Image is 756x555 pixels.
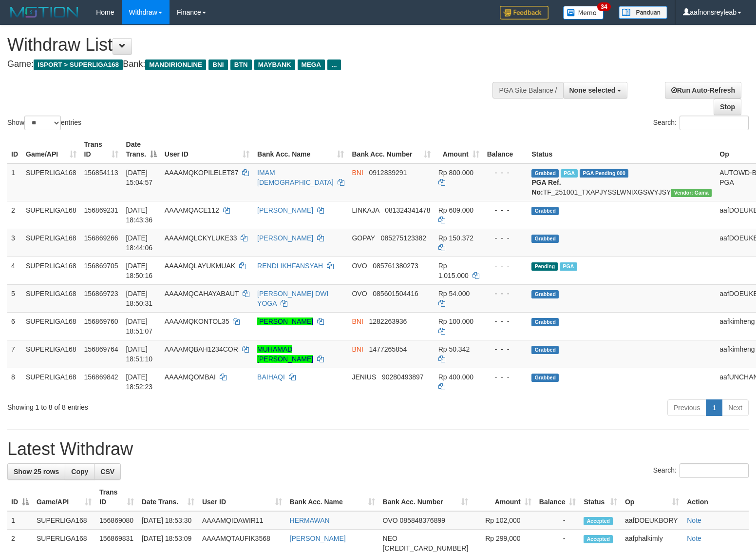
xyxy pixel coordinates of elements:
a: Next [722,399,749,416]
td: 1 [7,511,33,530]
span: BNI [352,169,363,177]
span: Grabbed [531,374,559,382]
a: IMAM [DEMOGRAPHIC_DATA] [257,169,334,186]
span: MANDIRIONLINE [145,59,206,70]
div: - - - [487,261,524,271]
a: Copy [65,463,94,480]
span: Copy [71,468,88,476]
span: Grabbed [531,318,559,326]
div: - - - [487,205,524,215]
span: 156869266 [84,234,118,242]
img: MOTION_logo.png [7,5,81,20]
span: AAAAMQKOPILELET87 [165,169,239,177]
span: Grabbed [531,207,559,215]
span: MEGA [298,59,325,70]
span: BTN [230,59,252,70]
span: Copy 085761380273 to clipboard [373,262,418,270]
span: BNI [352,345,363,353]
span: [DATE] 15:04:57 [126,169,153,186]
span: Rp 609.000 [438,206,473,214]
label: Search: [653,116,749,130]
span: Show 25 rows [14,468,59,476]
span: AAAAMQCAHAYABAUT [165,290,239,297]
input: Search: [680,463,749,478]
th: Trans ID: activate to sort column ascending [80,136,122,163]
span: OVO [352,262,367,270]
th: Date Trans.: activate to sort column ascending [138,483,198,511]
td: 1 [7,163,22,201]
span: Copy 085601504416 to clipboard [373,290,418,297]
td: 156869080 [95,511,138,530]
td: 7 [7,340,22,368]
td: SUPERLIGA168 [22,201,80,229]
a: MUHAMAD [PERSON_NAME] [257,345,313,363]
img: Feedback.jpg [500,6,548,20]
div: - - - [487,168,524,178]
a: RENDI IKHFANSYAH [257,262,323,270]
span: LINKAJA [352,206,379,214]
span: Rp 150.372 [438,234,473,242]
div: PGA Site Balance / [492,82,563,99]
a: [PERSON_NAME] [257,206,313,214]
div: - - - [487,317,524,326]
td: aafDOEUKBORY [621,511,683,530]
td: 6 [7,312,22,340]
td: SUPERLIGA168 [33,511,95,530]
th: Game/API: activate to sort column ascending [22,136,80,163]
span: CSV [100,468,114,476]
a: Run Auto-Refresh [665,82,741,99]
span: 156869723 [84,290,118,297]
a: CSV [94,463,121,480]
a: Show 25 rows [7,463,65,480]
span: Copy 0912839291 to clipboard [369,169,407,177]
span: JENIUS [352,373,376,381]
th: Bank Acc. Number: activate to sort column ascending [379,483,472,511]
select: Showentries [24,116,61,130]
th: ID: activate to sort column descending [7,483,33,511]
th: User ID: activate to sort column ascending [161,136,253,163]
span: Rp 800.000 [438,169,473,177]
span: Rp 400.000 [438,373,473,381]
span: [DATE] 18:43:36 [126,206,153,224]
span: [DATE] 18:51:10 [126,345,153,363]
span: Grabbed [531,346,559,354]
td: SUPERLIGA168 [22,368,80,396]
span: Grabbed [531,169,559,178]
td: 8 [7,368,22,396]
span: 156869705 [84,262,118,270]
span: Copy 085275123382 to clipboard [381,234,426,242]
img: panduan.png [619,6,667,19]
span: NEO [383,535,397,542]
span: BNI [352,317,363,325]
h1: Latest Withdraw [7,439,749,459]
span: Copy 1477265854 to clipboard [369,345,407,353]
span: ... [327,59,340,70]
input: Search: [680,116,749,130]
span: ISPORT > SUPERLIGA168 [34,59,123,70]
th: Trans ID: activate to sort column ascending [95,483,138,511]
th: Op: activate to sort column ascending [621,483,683,511]
td: SUPERLIGA168 [22,257,80,284]
span: 156869842 [84,373,118,381]
span: [DATE] 18:44:06 [126,234,153,252]
th: Status: activate to sort column ascending [580,483,621,511]
td: 2 [7,201,22,229]
span: [DATE] 18:52:23 [126,373,153,391]
span: Copy 1282263936 to clipboard [369,317,407,325]
h1: Withdraw List [7,35,494,55]
label: Search: [653,463,749,478]
span: 34 [597,2,610,11]
span: Rp 54.000 [438,290,470,297]
a: Note [687,516,701,524]
td: SUPERLIGA168 [22,312,80,340]
th: Bank Acc. Number: activate to sort column ascending [348,136,434,163]
span: AAAAMQLAYUKMUAK [165,262,235,270]
td: SUPERLIGA168 [22,163,80,201]
a: [PERSON_NAME] [290,535,346,542]
td: [DATE] 18:53:30 [138,511,198,530]
a: [PERSON_NAME] [257,317,313,325]
label: Show entries [7,116,81,130]
span: 156869760 [84,317,118,325]
span: Marked by aafchhiseyha [561,169,578,178]
a: BAIHAQI [257,373,285,381]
